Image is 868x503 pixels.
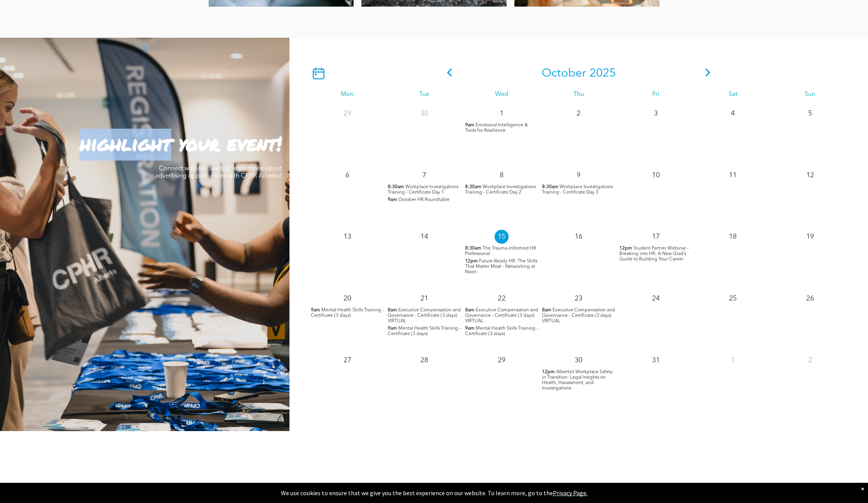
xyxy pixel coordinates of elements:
[803,168,817,182] p: 12
[572,168,586,182] p: 9
[542,184,558,190] span: 8:30am
[417,353,431,367] p: 28
[861,485,864,493] div: Dismiss notification
[726,168,740,182] p: 11
[80,129,282,157] strong: highlight your event!
[465,246,536,256] span: The Trauma-Informed HR Professional
[388,185,458,195] span: Workplace Investigations Training - Certificate Day 1
[388,326,461,336] span: Mental Health Skills Training - Certificate (3 days)
[803,292,817,306] p: 26
[803,353,817,367] p: 2
[649,168,663,182] p: 10
[311,308,384,318] span: Mental Health Skills Training - Certificate (3 days)
[388,307,397,313] span: 8am
[340,107,354,121] p: 29
[542,308,615,323] span: Executive Compensation and Governance - Certificate (3 days) VIRTUAL
[340,168,354,182] p: 6
[388,326,397,331] span: 9am
[542,307,551,313] span: 8am
[465,326,474,331] span: 9am
[649,353,663,367] p: 31
[495,230,509,244] p: 15
[619,246,689,262] span: Student Partner Webinar – Breaking into HR: A New Grad’s Guide to Building Your Career
[465,122,474,128] span: 9am
[572,107,586,121] p: 2
[155,166,282,179] span: Connect with our team to learn more about advertising opportunities with CPHR Alberta!
[803,230,817,244] p: 19
[340,230,354,244] p: 13
[388,184,404,190] span: 8:30am
[495,292,509,306] p: 22
[495,353,509,367] p: 29
[465,184,481,190] span: 8:30am
[542,185,613,195] span: Workplace Investigations Training - Certificate Day 3
[388,197,397,203] span: 9am
[589,68,616,79] span: 2025
[465,326,538,336] span: Mental Health Skills Training - Certificate (3 days)
[417,168,431,182] p: 7
[619,246,632,251] span: 12pm
[465,246,481,251] span: 8:30am
[398,197,450,202] span: October HR Roundtable
[495,107,509,121] p: 1
[542,68,586,79] span: October
[465,185,536,195] span: Workplace Investigations Training - Certificate Day 2
[572,353,586,367] p: 30
[694,91,771,98] div: Sat
[771,91,848,98] div: Sun
[386,91,463,98] div: Tue
[649,107,663,121] p: 3
[726,353,740,367] p: 1
[726,107,740,121] p: 4
[540,91,617,98] div: Thu
[617,91,694,98] div: Fri
[417,292,431,306] p: 21
[803,107,817,121] p: 5
[340,292,354,306] p: 20
[726,230,740,244] p: 18
[572,292,586,306] p: 23
[417,230,431,244] p: 14
[417,107,431,121] p: 30
[463,91,540,98] div: Wed
[465,307,474,313] span: 8am
[649,292,663,306] p: 24
[572,230,586,244] p: 16
[465,258,478,264] span: 12pm
[553,489,587,497] a: Privacy Page.
[726,292,740,306] p: 25
[465,308,538,323] span: Executive Compensation and Governance - Certificate (3 days) VIRTUAL
[649,230,663,244] p: 17
[311,307,320,313] span: 9am
[309,91,386,98] div: Mon
[542,369,555,375] span: 12pm
[340,353,354,367] p: 27
[465,123,528,133] span: Emotional Intelligence & Tools for Resilience
[465,259,537,274] span: Future-Ready HR: The Skills That Matter Most - Networking at Noon
[542,370,613,391] span: Alberta’s Workplace Safety in Transition: Legal Insights on Health, Harassment, and Investigations
[388,308,461,323] span: Executive Compensation and Governance - Certificate (3 days) VIRTUAL
[495,168,509,182] p: 8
